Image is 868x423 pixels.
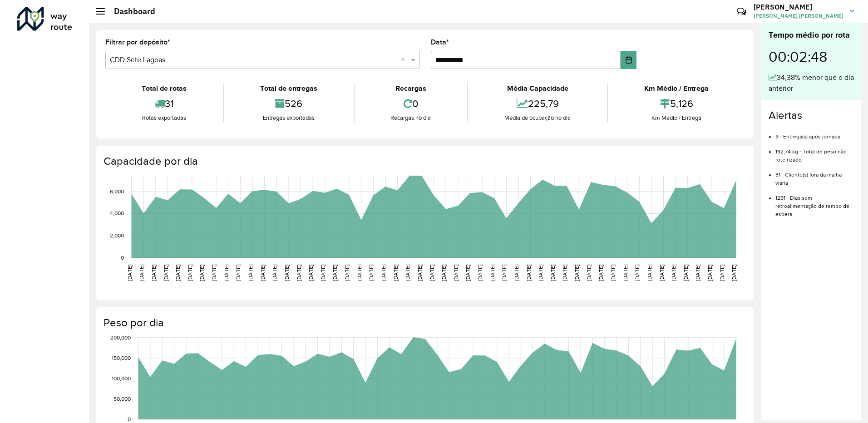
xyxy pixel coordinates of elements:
text: [DATE] [223,265,229,281]
text: [DATE] [380,265,386,281]
text: 150,000 [112,355,131,361]
text: [DATE] [610,265,616,281]
text: 0 [128,416,131,422]
text: [DATE] [393,265,399,281]
text: [DATE] [271,265,277,281]
label: Filtrar por depósito [105,37,170,48]
h2: Dashboard [105,6,155,16]
text: [DATE] [260,265,266,281]
text: [DATE] [683,265,689,281]
text: [DATE] [127,265,133,281]
text: [DATE] [175,265,181,281]
text: [DATE] [404,265,410,281]
text: [DATE] [284,265,290,281]
text: [DATE] [199,265,205,281]
div: Tempo médio por rota [769,29,854,41]
text: [DATE] [477,265,483,281]
text: [DATE] [622,265,628,281]
text: [DATE] [211,265,217,281]
text: [DATE] [731,265,737,281]
h4: Capacidade por dia [104,155,745,168]
text: [DATE] [586,265,592,281]
text: 100,000 [112,375,131,381]
div: Total de entregas [226,83,351,94]
button: Choose Date [621,51,636,69]
a: Contato Rápido [732,2,751,21]
span: [PERSON_NAME] [PERSON_NAME] [754,12,843,20]
li: 31 - Cliente(s) fora da malha viária [775,164,854,187]
li: 192,74 kg - Total de peso não roteirizado [775,141,854,164]
div: Média de ocupação no dia [470,113,605,123]
text: [DATE] [550,265,556,281]
label: Data [431,37,449,48]
text: 6,000 [110,188,124,194]
text: [DATE] [187,265,193,281]
div: 0 [357,94,465,113]
text: [DATE] [465,265,471,281]
text: [DATE] [489,265,495,281]
text: [DATE] [308,265,314,281]
text: [DATE] [368,265,374,281]
li: 9 - Entrega(s) após jornada [775,126,854,141]
div: 34,38% menor que o dia anterior [769,72,854,94]
text: [DATE] [695,265,700,281]
text: 4,000 [110,211,124,216]
text: [DATE] [574,265,580,281]
text: 200,000 [110,334,131,340]
text: [DATE] [320,265,326,281]
h3: [PERSON_NAME] [754,3,843,11]
text: [DATE] [417,265,423,281]
text: [DATE] [138,265,144,281]
text: [DATE] [441,265,447,281]
div: Km Médio / Entrega [610,113,743,123]
text: [DATE] [634,265,640,281]
text: [DATE] [247,265,253,281]
text: [DATE] [513,265,519,281]
text: [DATE] [671,265,676,281]
text: [DATE] [646,265,652,281]
div: 526 [226,94,351,113]
text: 50,000 [113,396,131,402]
text: [DATE] [538,265,543,281]
text: 2,000 [110,232,124,238]
text: [DATE] [453,265,459,281]
div: Total de rotas [108,83,221,94]
text: [DATE] [719,265,725,281]
text: [DATE] [562,265,567,281]
text: [DATE] [235,265,241,281]
text: [DATE] [332,265,338,281]
text: [DATE] [296,265,302,281]
div: Média Capacidade [470,83,605,94]
div: 5,126 [610,94,743,113]
text: 0 [121,255,124,261]
text: [DATE] [429,265,435,281]
text: [DATE] [344,265,350,281]
li: 1291 - Dias sem retroalimentação de tempo de espera [775,187,854,218]
div: 31 [108,94,221,113]
text: [DATE] [163,265,169,281]
h4: Alertas [769,109,854,122]
text: [DATE] [151,265,157,281]
div: Km Médio / Entrega [610,83,743,94]
span: Clear all [401,54,409,65]
text: [DATE] [707,265,713,281]
text: [DATE] [598,265,604,281]
div: 00:02:48 [769,41,854,72]
div: Recargas no dia [357,113,465,123]
div: Recargas [357,83,465,94]
h4: Peso por dia [104,316,745,330]
text: [DATE] [356,265,362,281]
div: Rotas exportadas [108,113,221,123]
div: 225,79 [470,94,605,113]
text: [DATE] [501,265,507,281]
text: [DATE] [659,265,665,281]
div: Entregas exportadas [226,113,351,123]
text: [DATE] [526,265,532,281]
